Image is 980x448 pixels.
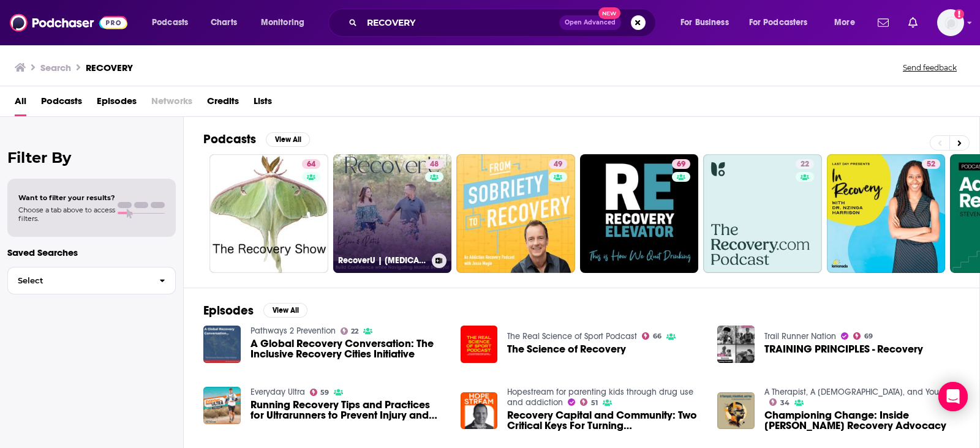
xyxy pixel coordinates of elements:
span: Choose a tab above to access filters. [18,206,115,223]
a: Podcasts [41,91,82,116]
a: 22 [796,159,814,169]
span: Recovery Capital and Community: Two Critical Keys For Turning [MEDICAL_DATA] Into Meaningful Reco... [507,410,703,431]
span: Charts [211,14,237,31]
a: 64 [209,154,328,273]
button: View All [266,132,310,147]
svg: Add a profile image [954,9,964,19]
button: Show profile menu [937,9,964,36]
span: 69 [677,159,685,171]
a: 49 [549,159,567,169]
span: More [834,14,855,31]
a: 69 [853,332,873,340]
span: 59 [320,390,329,395]
button: Open AdvancedNew [559,15,621,30]
a: Charts [203,13,244,32]
a: Everyday Ultra [251,387,305,397]
h2: Episodes [203,303,254,318]
a: Episodes [97,91,137,116]
a: 69 [580,154,699,273]
a: 22 [703,154,822,273]
span: For Business [680,14,729,31]
img: Championing Change: Inside Angel Traynor's Recovery Advocacy [717,392,755,430]
img: Running Recovery Tips and Practices for Ultrarunners to Prevent Injury and Perform Better [203,387,241,424]
img: Podchaser - Follow, Share and Rate Podcasts [10,11,127,34]
img: A Global Recovery Conversation: The Inclusive Recovery Cities Initiative [203,326,241,363]
span: Logged in as BerkMarc [937,9,964,36]
a: 51 [580,398,598,406]
a: 48RecoverU | [MEDICAL_DATA], [MEDICAL_DATA] Support, Betrayal Recovery, Reconciliation, Porn Addi... [333,154,452,273]
span: 49 [554,159,562,171]
h3: RecoverU | [MEDICAL_DATA], [MEDICAL_DATA] Support, Betrayal Recovery, Reconciliation, Porn Addict... [338,255,427,266]
span: 51 [591,400,598,406]
button: Select [7,267,176,294]
img: User Profile [937,9,964,36]
span: Podcasts [152,14,188,31]
a: TRAINING PRINCIPLES - Recovery [764,344,923,354]
a: Hopestream for parenting kids through drug use and addiction [507,387,693,408]
img: The Science of Recovery [461,326,498,363]
a: 69 [672,159,690,169]
span: New [598,7,620,19]
a: 66 [642,332,661,340]
a: Trail Runner Nation [764,331,836,342]
a: 52 [827,154,946,273]
span: Championing Change: Inside [PERSON_NAME] Recovery Advocacy [764,410,960,431]
button: open menu [741,13,826,32]
a: A Global Recovery Conversation: The Inclusive Recovery Cities Initiative [251,338,446,359]
span: Lists [254,91,272,116]
a: Recovery Capital and Community: Two Critical Keys For Turning Abstinence Into Meaningful Recovery... [507,410,703,431]
span: Select [8,277,149,285]
span: 22 [351,329,358,334]
span: 64 [307,159,315,171]
a: The Real Science of Sport Podcast [507,331,637,342]
h3: Search [40,62,71,73]
h2: Filter By [7,149,176,166]
a: 59 [310,389,330,396]
span: 22 [801,159,809,171]
a: 64 [302,159,320,169]
h2: Podcasts [203,132,256,147]
span: Running Recovery Tips and Practices for Ultrarunners to Prevent Injury and Perform Better [251,400,446,420]
a: The Science of Recovery [507,344,626,354]
a: PodcastsView All [203,132,310,147]
button: open menu [826,13,870,32]
a: Show notifications dropdown [903,12,922,33]
a: Championing Change: Inside Angel Traynor's Recovery Advocacy [764,410,960,431]
span: Open Advanced [565,20,616,26]
span: Networks [151,91,192,116]
a: EpisodesView All [203,303,307,318]
span: Monitoring [261,14,304,31]
span: 69 [864,334,873,339]
a: 48 [425,159,443,169]
h3: RECOVERY [86,62,133,73]
a: All [15,91,26,116]
input: Search podcasts, credits, & more... [362,13,559,32]
button: open menu [252,13,320,32]
a: Pathways 2 Prevention [251,326,336,336]
a: Credits [207,91,239,116]
button: open menu [143,13,204,32]
a: 52 [922,159,940,169]
button: View All [263,303,307,318]
span: 52 [927,159,935,171]
a: A Therapist, A Buddhist, and You [764,387,939,397]
span: 48 [430,159,439,171]
button: open menu [672,13,744,32]
span: Want to filter your results? [18,193,115,202]
a: TRAINING PRINCIPLES - Recovery [717,326,755,363]
a: Show notifications dropdown [873,12,894,33]
span: 66 [653,334,661,339]
span: 34 [780,400,790,406]
img: Recovery Capital and Community: Two Critical Keys For Turning Abstinence Into Meaningful Recovery... [461,392,498,430]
